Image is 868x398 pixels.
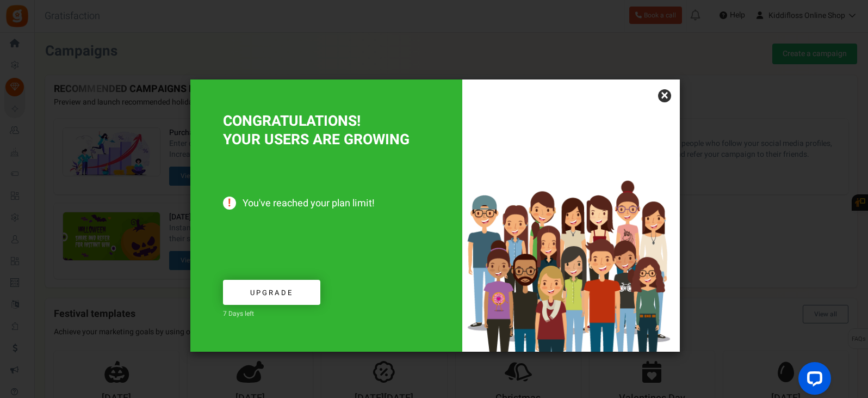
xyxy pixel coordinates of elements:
[223,309,254,319] span: 7 Days left
[223,111,410,151] span: CONGRATULATIONS! YOUR USERS ARE GROWING
[658,89,671,102] a: ×
[250,287,293,298] span: Upgrade
[223,198,430,210] span: You've reached your plan limit!
[462,134,680,352] img: Increased users
[223,280,320,305] a: Upgrade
